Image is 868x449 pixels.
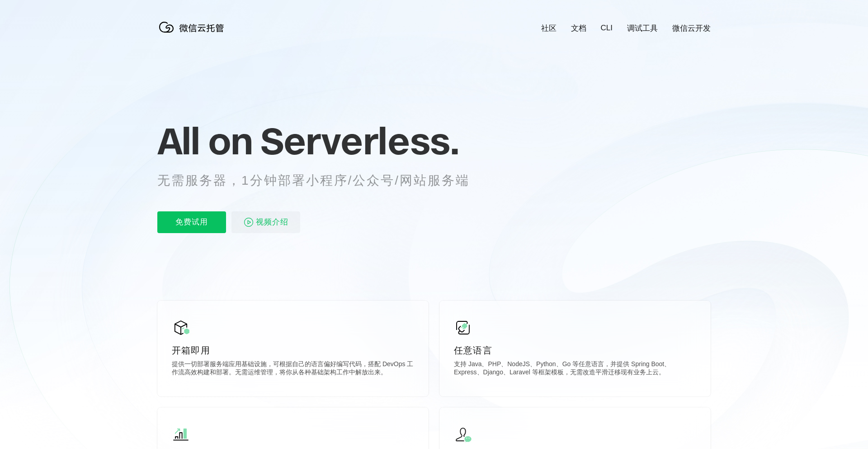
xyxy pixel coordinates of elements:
[243,217,254,228] img: video_play.svg
[454,344,696,357] p: 任意语言
[672,23,711,33] a: 微信云开发
[157,172,486,190] p: 无需服务器，1分钟部署小程序/公众号/网站服务端
[260,118,459,163] span: Serverless.
[172,360,414,378] p: 提供一切部署服务端应用基础设施，可根据自己的语言偏好编写代码，搭配 DevOps 工作流高效构建和部署。无需运维管理，将你从各种基础架构工作中解放出来。
[157,118,252,163] span: All on
[172,344,414,357] p: 开箱即用
[256,211,288,233] span: 视频介绍
[454,360,696,378] p: 支持 Java、PHP、NodeJS、Python、Go 等任意语言，并提供 Spring Boot、Express、Django、Laravel 等框架模板，无需改造平滑迁移现有业务上云。
[541,23,557,33] a: 社区
[157,30,230,38] a: 微信云托管
[157,18,230,36] img: 微信云托管
[157,211,226,233] p: 免费试用
[627,23,658,33] a: 调试工具
[601,24,613,33] a: CLI
[571,23,586,33] a: 文档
